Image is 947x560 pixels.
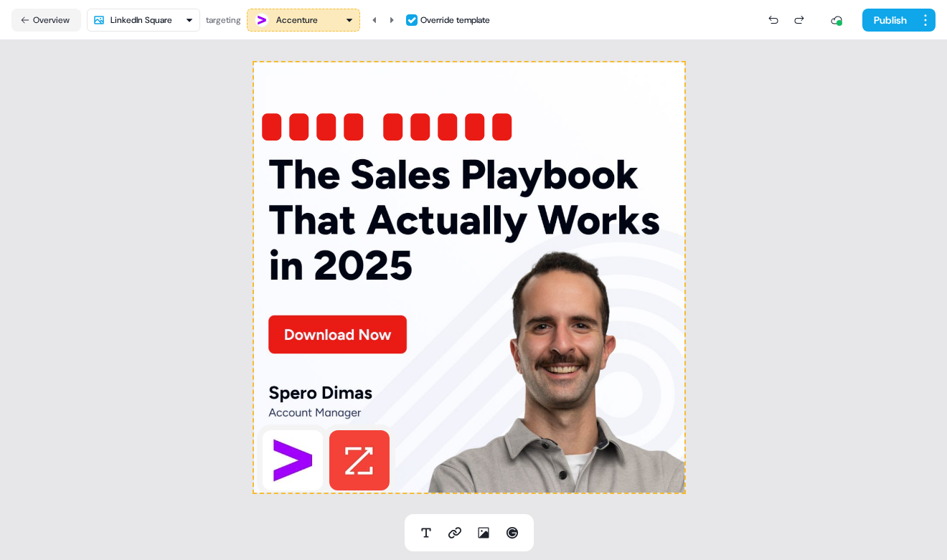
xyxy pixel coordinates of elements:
[206,13,241,27] div: targeting
[247,9,360,32] button: Accenture
[276,13,318,27] div: Accenture
[420,13,490,27] div: Override template
[11,9,81,32] button: Overview
[862,9,915,32] button: Publish
[110,13,172,27] div: LinkedIn Square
